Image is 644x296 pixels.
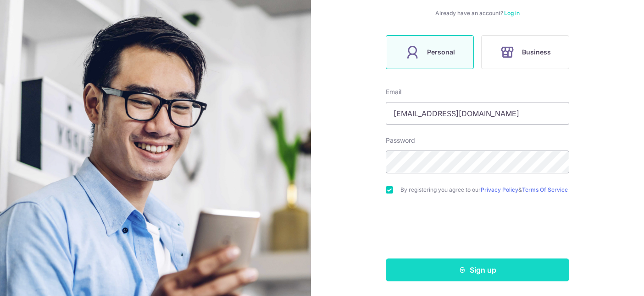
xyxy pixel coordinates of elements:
a: Business [477,35,573,69]
iframe: reCAPTCHA [408,212,547,248]
a: Terms Of Service [522,186,568,193]
label: Email [386,87,401,97]
label: By registering you agree to our & [400,186,569,194]
span: Personal [427,47,455,58]
a: Privacy Policy [481,186,518,193]
a: Personal [382,35,477,69]
div: Already have an account? [386,10,569,17]
a: Log in [504,10,520,16]
input: Enter your Email [386,102,569,125]
label: Password [386,136,415,145]
span: Business [522,47,551,58]
button: Sign up [386,258,569,281]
